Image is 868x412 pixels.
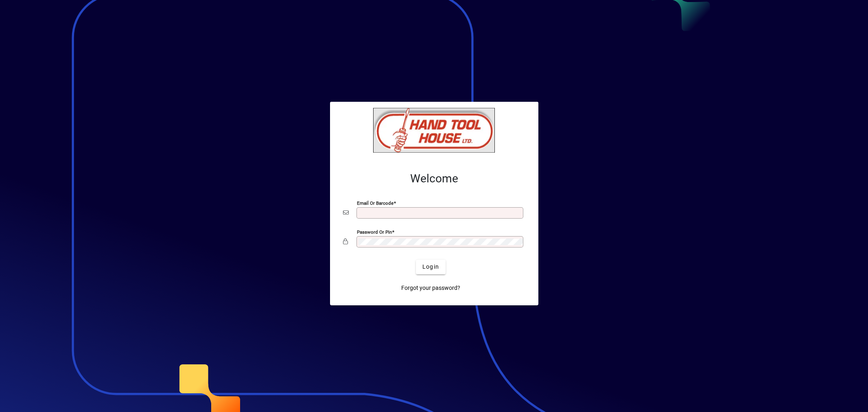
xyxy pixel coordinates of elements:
span: Login [422,263,439,271]
h2: Welcome [343,172,525,186]
mat-label: Password or Pin [357,229,392,234]
a: Forgot your password? [398,281,464,296]
button: Login [416,260,446,274]
span: Forgot your password? [401,284,460,292]
mat-label: Email or Barcode [357,200,394,206]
